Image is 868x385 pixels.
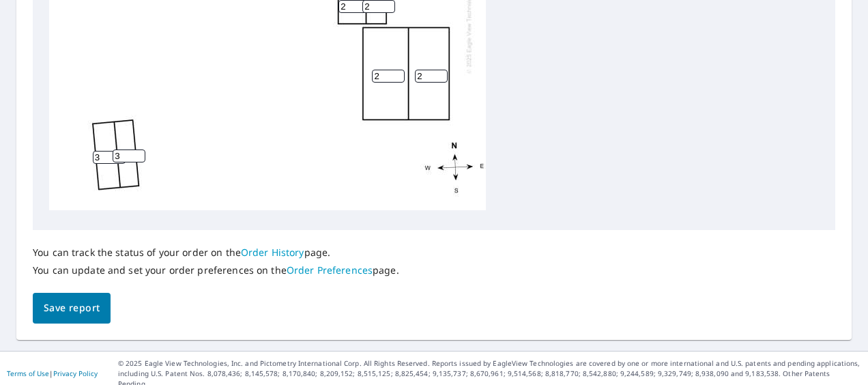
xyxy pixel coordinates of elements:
a: Terms of Use [7,369,49,378]
a: Order History [241,246,304,259]
p: You can track the status of your order on the page. [33,246,399,259]
button: Save report [33,293,111,324]
p: | [7,369,98,377]
a: Privacy Policy [53,369,98,378]
a: Order Preferences [287,263,373,276]
p: You can update and set your order preferences on the page. [33,264,399,276]
span: Save report [44,300,100,317]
